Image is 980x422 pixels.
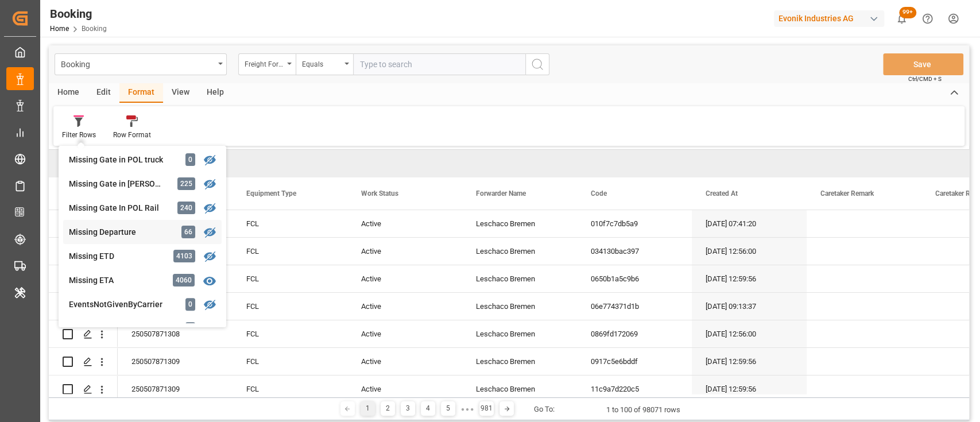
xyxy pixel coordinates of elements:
[706,189,738,198] span: Created At
[692,375,807,402] div: [DATE] 12:59:56
[774,7,889,29] button: Evonik Industries AG
[49,265,118,293] div: Press SPACE to select this row.
[69,202,169,214] div: Missing Gate In POL Rail
[577,320,692,347] div: 0869fd172069
[421,401,435,416] div: 4
[347,265,462,292] div: Active
[173,250,195,262] div: 4103
[238,53,296,75] button: open menu
[692,238,807,265] div: [DATE] 12:56:00
[88,83,119,103] div: Edit
[353,53,525,75] input: Type to search
[118,375,233,402] div: 250507871309
[692,293,807,320] div: [DATE] 09:13:37
[49,320,118,348] div: Press SPACE to select this row.
[69,274,169,287] div: Missing ETA
[462,348,577,375] div: Leschaco Bremen
[347,293,462,320] div: Active
[177,177,195,190] div: 225
[534,404,555,415] div: Go To:
[476,189,526,198] span: Forwarder Name
[69,178,169,190] div: Missing Gate in [PERSON_NAME]
[49,238,118,265] div: Press SPACE to select this row.
[381,401,395,416] div: 2
[347,238,462,265] div: Active
[49,293,118,320] div: Press SPACE to select this row.
[69,250,169,262] div: Missing ETD
[361,189,398,198] span: Work Status
[525,53,549,75] button: search button
[479,401,494,416] div: 981
[591,189,607,198] span: Code
[462,320,577,347] div: Leschaco Bremen
[113,130,151,140] div: Row Format
[185,298,195,311] div: 0
[577,238,692,265] div: 034130bac397
[462,238,577,265] div: Leschaco Bremen
[233,293,347,320] div: FCL
[820,189,874,198] span: Caretaker Remark
[462,293,577,320] div: Leschaco Bremen
[118,320,233,347] div: 250507871308
[185,322,195,335] div: 0
[908,75,942,83] span: Ctrl/CMD + S
[692,320,807,347] div: [DATE] 12:56:00
[181,226,195,238] div: 66
[118,348,233,375] div: 250507871309
[233,210,347,237] div: FCL
[577,265,692,292] div: 0650b1a5c9b6
[55,53,227,75] button: open menu
[577,375,692,402] div: 11c9a7d220c5
[347,320,462,347] div: Active
[245,56,284,69] div: Freight Forwarder's Reference No.
[119,83,163,103] div: Format
[361,401,375,416] div: 1
[889,6,915,32] button: show 100 new notifications
[692,210,807,237] div: [DATE] 07:41:20
[347,375,462,402] div: Active
[49,83,88,103] div: Home
[233,265,347,292] div: FCL
[233,375,347,402] div: FCL
[347,348,462,375] div: Active
[915,6,940,32] button: Help Center
[233,348,347,375] div: FCL
[302,56,341,69] div: Equals
[577,348,692,375] div: 0917c5e6bddf
[577,210,692,237] div: 010f7c7db5a9
[49,210,118,238] div: Press SPACE to select this row.
[462,265,577,292] div: Leschaco Bremen
[692,348,807,375] div: [DATE] 12:59:56
[177,202,195,214] div: 240
[899,7,916,18] span: 99+
[62,130,96,140] div: Filter Rows
[50,25,69,33] a: Home
[69,226,169,238] div: Missing Departure
[296,53,353,75] button: open menu
[462,210,577,237] div: Leschaco Bremen
[883,53,963,75] button: Save
[49,375,118,403] div: Press SPACE to select this row.
[61,56,214,71] div: Booking
[69,323,169,335] div: TS Tracking
[233,320,347,347] div: FCL
[50,5,107,22] div: Booking
[233,238,347,265] div: FCL
[401,401,415,416] div: 3
[462,375,577,402] div: Leschaco Bremen
[163,83,198,103] div: View
[69,299,169,311] div: EventsNotGivenByCarrier
[461,405,474,413] div: ● ● ●
[185,153,195,166] div: 0
[69,154,169,166] div: Missing Gate in POL truck
[347,210,462,237] div: Active
[774,10,884,27] div: Evonik Industries AG
[49,348,118,375] div: Press SPACE to select this row.
[198,83,233,103] div: Help
[173,274,195,287] div: 4060
[692,265,807,292] div: [DATE] 12:59:56
[606,404,680,416] div: 1 to 100 of 98071 rows
[441,401,455,416] div: 5
[577,293,692,320] div: 06e774371d1b
[246,189,296,198] span: Equipment Type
